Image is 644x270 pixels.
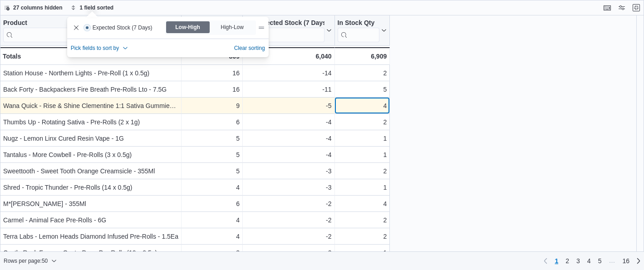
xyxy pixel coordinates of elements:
button: Remove Expected Stock (7 Days) from data grid sort [71,22,82,33]
div: -4 [246,149,332,160]
button: 27 columns hidden [0,2,66,13]
div: 6,909 [338,51,387,62]
a: Page 2 of 16 [562,254,573,268]
div: Product [3,19,171,28]
span: 4 [587,256,591,265]
ul: Pagination for preceding grid [551,254,633,268]
div: -2 [246,231,332,242]
button: Page 1 of 16 [551,254,562,268]
label: High-Low [211,20,256,34]
div: 1 [338,149,387,160]
div: -4 [246,133,332,144]
div: 2 [338,68,387,79]
div: -11 [246,84,332,95]
div: Shred - Tropic Thunder - Pre-Rolls (14 x 0.5g) [3,182,178,193]
a: Page 4 of 16 [584,254,595,268]
button: Clear sorting [234,43,265,54]
div: 3 [184,247,240,258]
div: Product [3,19,171,42]
div: Totals [3,51,178,62]
div: Carmel - Animal Face Pre-Rolls - 6G [3,215,178,226]
span: High-Low [221,20,246,34]
div: 5 [184,133,240,144]
div: 2 [338,166,387,177]
span: 16 [622,256,629,265]
div: Expected Stock (7 Days) [255,19,324,28]
div: -3 [246,182,332,193]
div: 2 [338,215,387,226]
div: Sweettooth - Sweet Tooth Orange Creamsicle - 355Ml [3,166,178,177]
div: 6,040 [246,51,332,62]
div: 16 [184,68,240,79]
a: Next page [633,255,644,266]
div: 6 [184,198,240,209]
div: 4 [184,182,240,193]
button: Product [3,19,178,42]
span: 5 [598,256,602,265]
span: Clear sorting [234,44,265,52]
div: Wana Quick - Rise & Shine Clementine 1:1 Sativa Gummies - 9G [3,100,178,111]
div: 16 [184,84,240,95]
label: Low-High [165,20,211,34]
div: 4 [338,198,387,209]
button: Previous page [540,255,551,266]
div: -2 [246,198,332,209]
div: 5 [184,166,240,177]
div: 9 [184,100,240,111]
div: -2 [246,247,332,258]
span: Pick fields to sort by [71,44,119,52]
button: Exit fullscreen [631,2,642,13]
div: -3 [246,166,332,177]
div: In Stock Qty [338,19,380,28]
span: 27 columns hidden [13,4,63,11]
a: Page 16 of 16 [619,254,633,268]
button: Keyboard shortcuts [602,2,613,13]
button: 1 field sorted [67,2,118,13]
div: Tantalus - More Cowbell - Pre-Rolls (3 x 0.5g) [3,149,178,160]
div: 4 [338,100,387,111]
div: 6 [184,117,240,128]
div: 1 [338,133,387,144]
div: -2 [246,215,332,226]
p: Expected Stock (7 Days) [93,24,152,31]
div: Castle Rock Farms - GastroPop - Pre-Rolls (10 x 0.5g) [3,247,178,258]
div: In Stock Qty [338,19,380,42]
div: -14 [246,68,332,79]
span: 3 [576,256,580,265]
div: 1 [338,182,387,193]
button: Pick fields to sort by [71,43,128,54]
div: Thumbs Up - Rotating Sativa - Pre-Rolls (2 x 1g) [3,117,178,128]
div: Station House - Northern Lights - Pre-Roll (1 x 0.5g) [3,68,178,79]
div: Terra Labs - Lemon Heads Diamond Infused Pre-Rolls - 1.5Ea [3,231,178,242]
div: Expected Stock (7 Days) [255,19,324,42]
div: 4 [184,215,240,226]
span: 2 [565,256,569,265]
li: Skipping pages 6 to 15 [605,257,619,268]
div: -4 [246,117,332,128]
div: 5 [184,149,240,160]
span: 1 [555,256,558,265]
div: -5 [246,100,332,111]
nav: Pagination for preceding grid [540,254,644,268]
div: Back Forty - Backpackers Fire Breath Pre-Rolls Lto - 7.5G [3,84,178,95]
span: 1 field sorted [80,4,114,11]
div: M*[PERSON_NAME] - 355Ml [3,198,178,209]
button: In Stock Qty [338,19,387,42]
div: 4 [184,231,240,242]
span: Rows per page : 50 [4,257,48,265]
div: Drag handle [258,24,265,31]
div: 2 [338,231,387,242]
div: Nugz - Lemon Linx Cured Resin Vape - 1G [3,133,178,144]
span: Low-High [175,20,200,34]
button: Expected Stock (7 Days) [246,19,332,42]
a: Page 5 of 16 [595,254,605,268]
a: Page 3 of 16 [573,254,584,268]
div: 1 [338,247,387,258]
div: 2 [338,117,387,128]
div: 5 [338,84,387,95]
button: Display options [616,2,627,13]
